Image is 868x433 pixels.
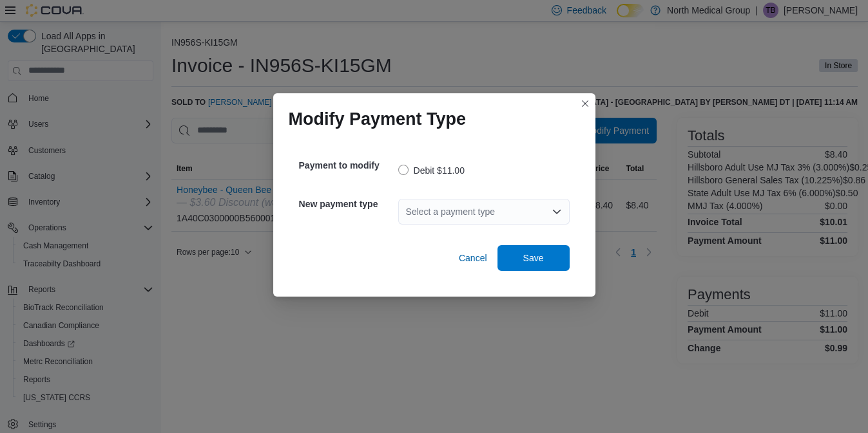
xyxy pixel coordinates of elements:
h1: Modify Payment Type [289,109,467,129]
input: Accessible screen reader label [406,204,407,219]
h5: New payment type [299,191,396,217]
span: Cancel [459,252,487,264]
button: Open list of options [552,207,562,217]
button: Save [497,245,570,271]
button: Closes this modal window [577,96,593,111]
h5: Payment to modify [299,152,396,178]
button: Cancel [454,245,492,271]
label: Debit $11.00 [398,163,465,178]
span: Save [523,252,544,264]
